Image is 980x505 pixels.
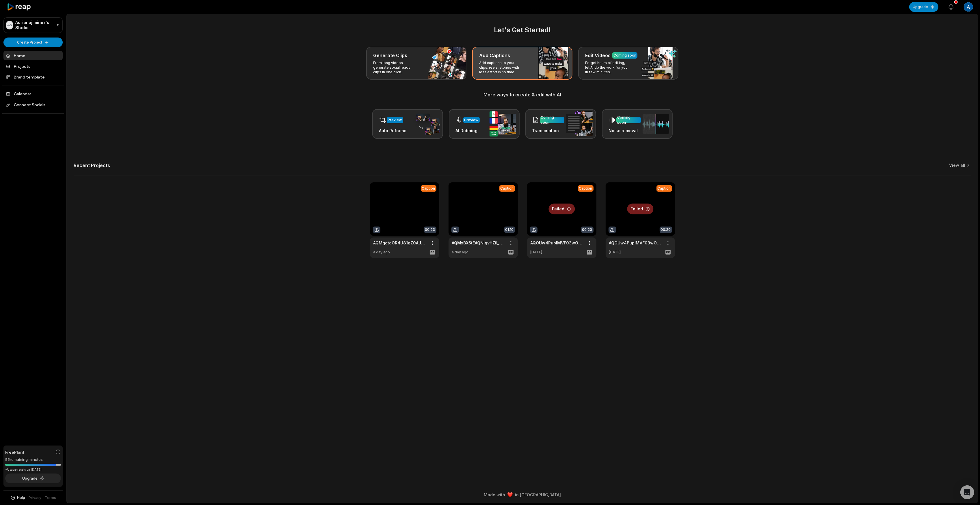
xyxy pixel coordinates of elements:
button: Help [10,495,25,500]
div: AQOUw4PupIMVF03wO5hBC4njMWH7EqF0nNgF_tRxQeedG73l01kwYfSgY_lIWGhFt_Jl6K-0l1gFMwIbjv48K-0ZU6wfA86Pa... [531,240,584,246]
h3: Auto Reframe [379,128,407,134]
button: Upgrade [909,2,938,12]
div: Preview [464,117,479,123]
div: AS [6,21,13,29]
p: From long videos generate social ready clips in one click. [373,61,418,74]
h3: Generate Clips [373,52,407,59]
h2: Let's Get Started! [74,25,971,35]
a: Brand template [3,72,63,82]
a: AQMqotcOR4U81gZ0AJzVMcOz8SwMOtX-xKRIPx-219Fpm46VSNRwjlEA_iwRfu9SAIqrFwkRluAldnbZ7EEJ9JbO [373,240,427,246]
h3: Edit Videos [585,52,611,59]
p: Forget hours of editing, let AI do the work for you in few minutes. [585,61,630,74]
a: Privacy [29,495,42,500]
img: transcription.png [566,111,593,136]
button: Create Project [3,38,63,47]
div: Preview [388,117,402,123]
a: View all [949,162,965,168]
div: *Usage resets on [DATE] [5,467,61,472]
span: Free Plan! [5,449,24,455]
div: Open Intercom Messenger [960,485,974,499]
div: AQOUw4PupIMVF03wO5hBC4njMWH7EqF0nNgF_tRxQeedG73l01kwYfSgY_lIWGhFt_Jl6K-0l1gFMwIbjv48K-0ZU6wfA86Pa... [609,240,662,246]
p: Add captions to your clips, reels, stories with less effort in no time. [479,61,524,74]
img: auto_reframe.png [413,113,440,135]
h3: Add Captions [479,52,510,59]
h3: Transcription [532,128,564,134]
h3: AI Dubbing [456,128,480,134]
h2: Recent Projects [74,162,110,168]
h3: Noise removal [609,128,641,134]
a: Terms [45,495,56,500]
div: Made with in [GEOGRAPHIC_DATA] [72,492,973,498]
a: AQMxBX5tEAQNlqvHZiI_wdyTnciFhXYD4G00S2cRyJPVykJfq_xITHXVV5PkgpnRdm69oJS6vsa_FVZSGhqPmTVlpdv4eVg6o... [452,240,505,246]
a: Home [3,51,63,60]
h3: More ways to create & edit with AI [74,91,971,98]
img: ai_dubbing.png [490,111,516,136]
a: Calendar [3,89,63,98]
span: Help [17,495,25,500]
button: Upgrade [5,474,61,483]
div: Coming soon [618,115,640,125]
div: 55 remaining minutes [5,457,61,463]
p: Adrianajiminez's Studio [15,20,54,30]
span: Connect Socials [3,100,63,110]
img: noise_removal.png [643,114,669,134]
div: Coming soon [613,53,636,58]
a: Projects [3,61,63,71]
div: Coming soon [541,115,563,125]
img: heart emoji [507,492,513,497]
